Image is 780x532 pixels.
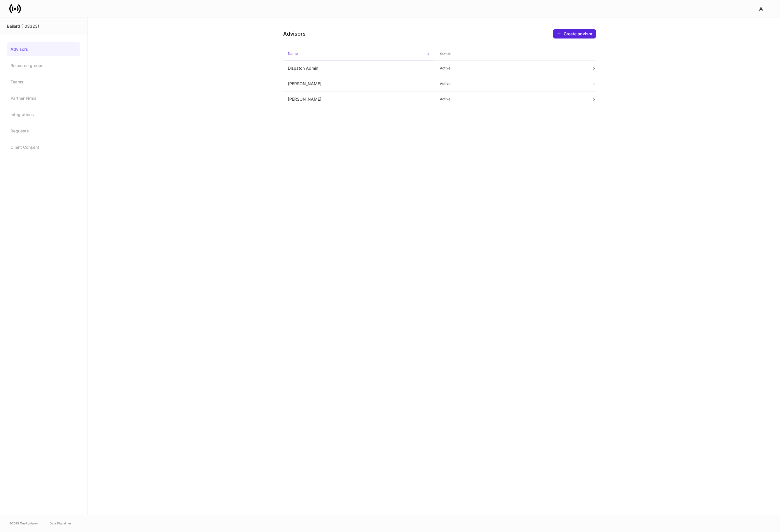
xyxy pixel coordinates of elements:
a: Data Disclaimer [50,521,71,526]
h4: Advisors [283,30,306,37]
button: Create advisor [553,29,596,38]
a: Partner Firms [7,91,80,105]
a: Teams [7,75,80,89]
div: Create advisor [557,32,592,36]
td: [PERSON_NAME] [283,76,435,92]
td: Dispatch Admin [283,61,435,76]
a: Requests [7,124,80,138]
td: [PERSON_NAME] [283,92,435,107]
p: Active [440,97,583,101]
a: Advisors [7,42,80,56]
h6: Status [440,51,450,57]
p: Active [440,66,583,71]
span: © 2025 OneAdvisory [9,521,38,526]
a: Integrations [7,108,80,122]
h6: Name [288,51,298,56]
a: Client Consent [7,140,80,154]
div: Bailard (103323) [7,23,80,29]
a: Resource groups [7,59,80,73]
span: Name [285,48,433,60]
p: Active [440,81,583,86]
span: Status [438,48,585,60]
